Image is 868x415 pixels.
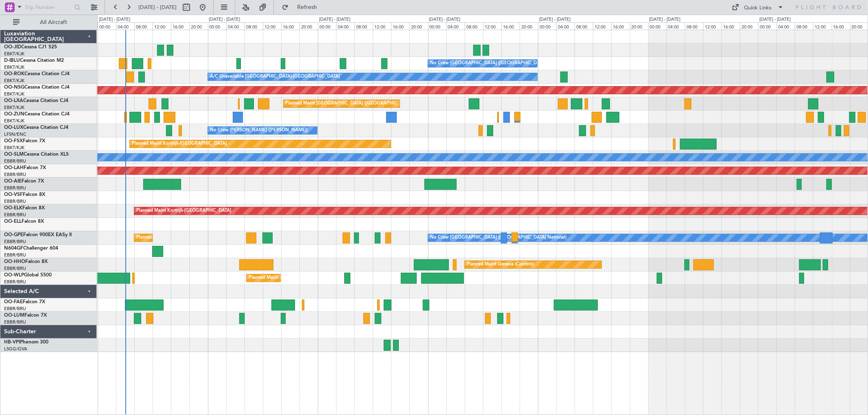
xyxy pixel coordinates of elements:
div: 00:00 [428,22,446,30]
div: 16:00 [501,22,520,30]
span: OO-AIE [4,179,22,184]
div: 00:00 [318,22,336,30]
div: 04:00 [667,22,685,30]
div: 00:00 [98,22,116,30]
a: EBKT/KJK [4,64,24,70]
span: OO-LXA [4,98,23,103]
a: OO-LAHFalcon 7X [4,165,46,170]
a: OO-JIDCessna CJ1 525 [4,45,57,50]
a: LSGG/GVA [4,346,27,352]
div: No Crew [GEOGRAPHIC_DATA] ([GEOGRAPHIC_DATA] National) [430,57,566,70]
div: Planned Maint Geneva (Cointrin) [467,259,534,271]
div: [DATE] - [DATE] [99,16,130,23]
div: Planned Maint Milan (Linate) [249,272,307,284]
div: Planned Maint [GEOGRAPHIC_DATA] ([GEOGRAPHIC_DATA] National) [286,98,433,110]
a: EBBR/BRU [4,319,26,325]
div: 04:00 [556,22,575,30]
div: [DATE] - [DATE] [319,16,350,23]
button: All Aircraft [9,16,88,29]
span: OO-SLM [4,152,24,157]
div: 04:00 [336,22,354,30]
a: OO-AIEFalcon 7X [4,179,44,184]
a: OO-NSGCessna Citation CJ4 [4,85,70,90]
a: OO-FSXFalcon 7X [4,139,45,143]
span: OO-LAH [4,165,24,170]
span: All Aircraft [21,20,86,25]
div: 08:00 [795,22,813,30]
a: EBBR/BRU [4,265,26,272]
span: OO-ELL [4,219,22,224]
div: 08:00 [465,22,483,30]
input: Trip Number [25,1,72,13]
div: 00:00 [758,22,776,30]
div: 04:00 [226,22,245,30]
div: 20:00 [520,22,538,30]
span: OO-WLP [4,273,24,278]
div: 08:00 [685,22,703,30]
div: No Crew [GEOGRAPHIC_DATA] ([GEOGRAPHIC_DATA] National) [430,232,566,244]
button: Quick Links [728,1,788,14]
div: A/C Unavailable [GEOGRAPHIC_DATA]-[GEOGRAPHIC_DATA] [210,71,340,83]
span: OO-ELK [4,206,22,211]
div: 08:00 [354,22,373,30]
div: Quick Links [744,4,772,12]
a: OO-WLPGlobal 5500 [4,273,52,278]
span: [DATE] - [DATE] [138,4,177,11]
a: HB-VPIPhenom 300 [4,340,48,345]
a: EBBR/BRU [4,172,26,178]
div: 20:00 [189,22,208,30]
span: OO-JID [4,45,21,50]
span: HB-VPI [4,340,20,345]
div: 04:00 [116,22,134,30]
a: OO-LUMFalcon 7X [4,313,47,318]
span: OO-HHO [4,259,25,264]
div: [DATE] - [DATE] [759,16,791,23]
span: OO-FAE [4,300,23,304]
a: OO-HHOFalcon 8X [4,259,48,264]
span: D-IBLU [4,58,20,63]
a: OO-ZUNCessna Citation CJ4 [4,112,70,117]
div: 16:00 [832,22,850,30]
a: EBKT/KJK [4,118,24,124]
a: EBKT/KJK [4,91,24,97]
a: OO-ROKCessna Citation CJ4 [4,72,70,76]
div: 12:00 [263,22,281,30]
div: [DATE] - [DATE] [649,16,681,23]
div: 16:00 [391,22,409,30]
div: 00:00 [538,22,556,30]
div: No Crew [PERSON_NAME] ([PERSON_NAME]) [210,124,308,137]
a: EBBR/BRU [4,239,26,245]
span: OO-NSG [4,85,24,90]
a: D-IBLUCessna Citation M2 [4,58,64,63]
div: 20:00 [740,22,758,30]
a: OO-ELKFalcon 8X [4,206,45,211]
div: 12:00 [593,22,611,30]
div: Planned Maint [GEOGRAPHIC_DATA] ([GEOGRAPHIC_DATA] National) [136,232,284,244]
div: Planned Maint Kortrijk-[GEOGRAPHIC_DATA] [136,205,231,217]
div: 00:00 [208,22,226,30]
div: 16:00 [611,22,630,30]
a: EBBR/BRU [4,185,26,191]
div: 12:00 [373,22,391,30]
a: OO-FAEFalcon 7X [4,300,45,304]
a: EBKT/KJK [4,51,24,57]
div: 04:00 [446,22,465,30]
div: Planned Maint Kortrijk-[GEOGRAPHIC_DATA] [132,138,227,150]
a: LFSN/ENC [4,131,26,137]
div: 04:00 [776,22,795,30]
div: [DATE] - [DATE] [429,16,461,23]
span: OO-FSX [4,139,23,143]
div: 12:00 [483,22,501,30]
a: OO-SLMCessna Citation XLS [4,152,69,157]
a: EBBR/BRU [4,198,26,204]
div: [DATE] - [DATE] [539,16,571,23]
span: OO-ZUN [4,112,24,117]
div: 16:00 [281,22,300,30]
a: EBBR/BRU [4,252,26,258]
div: 00:00 [648,22,667,30]
a: OO-GPEFalcon 900EX EASy II [4,232,72,237]
a: N604GFChallenger 604 [4,246,58,251]
a: OO-VSFFalcon 8X [4,192,45,197]
div: [DATE] - [DATE] [209,16,241,23]
a: OO-ELLFalcon 8X [4,219,44,224]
